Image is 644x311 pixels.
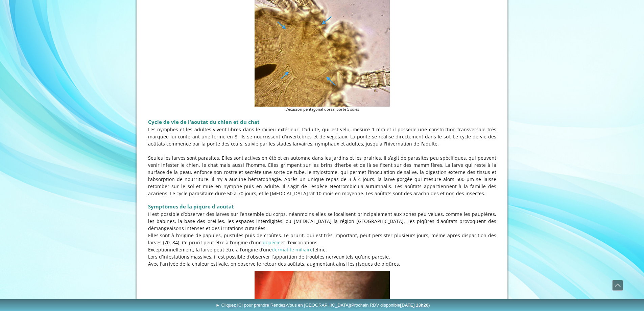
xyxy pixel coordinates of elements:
p: Elles sont à l’origine de papules, pustules puis de croûtes. Le prurit, qui est très important, p... [148,232,496,246]
p: Il est possible d’observer des larves sur l’ensemble du corps, néanmoins elles se localisent prin... [148,210,496,232]
b: [DATE] 13h20 [400,303,429,308]
strong: Cycle de vie de l'aoutat du chien et du chat [148,118,260,125]
p: Les nymphes et les adultes vivent libres dans le milieu extérieur. L’adulte, qui est velu, mesure... [148,126,496,147]
figcaption: L’écusson pentagonal dorsal porte 5 soies [255,107,390,112]
span: Symptômes de la piqûre d'aoûtat [148,203,234,210]
a: Défiler vers le haut [612,280,623,291]
p: Exceptionnellement, la larve peut être à l’origine d’une féline. [148,246,496,253]
span: (Prochain RDV disponible ) [350,303,430,308]
a: dermatite miliaire [272,246,313,253]
p: Seules les larves sont parasites. Elles sont actives en été et en automne dans les jardins et les... [148,154,496,197]
span: Défiler vers le haut [613,280,623,290]
p: Lors d’infestations massives, il est possible d’observer l’apparition de troubles nerveux tels qu... [148,253,496,260]
span: ► Cliquez ICI pour prendre Rendez-Vous en [GEOGRAPHIC_DATA] [216,303,430,308]
a: alopécie [262,239,281,246]
p: Avec l'arrivée de la chaleur estivale, on observe le retour des aoûtats, augmentant ainsi les ris... [148,260,496,267]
